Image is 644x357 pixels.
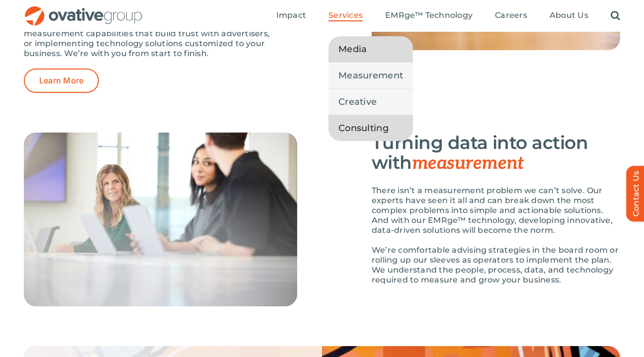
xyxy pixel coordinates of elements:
[328,89,413,115] a: Creative
[24,133,297,306] img: Consulting – Measurement
[495,10,527,21] a: Careers
[338,42,367,56] span: Media
[338,69,403,82] span: Measurement
[385,10,473,21] a: EMRge™ Technology
[412,152,524,174] span: measurement
[550,10,588,20] span: About Us
[385,10,473,20] span: EMRge™ Technology
[276,10,306,20] span: Impact
[24,5,143,14] a: OG_Full_horizontal_RGB
[372,133,620,173] h3: Turning data into action with
[372,245,620,285] p: We’re comfortable advising strategies in the board room or rolling up our sleeves as operators to...
[372,186,620,235] p: There isn’t a measurement problem we can’t solve. Our experts have seen it all and can break down...
[24,69,99,93] a: Learn More
[39,76,83,85] span: Learn More
[550,10,588,21] a: About Us
[328,115,413,141] a: Consulting
[328,63,413,88] a: Measurement
[338,95,377,109] span: Creative
[276,10,306,21] a: Impact
[328,10,363,20] span: Services
[495,10,527,20] span: Careers
[338,121,389,135] span: Consulting
[328,36,413,62] a: Media
[611,10,620,21] a: Search
[328,10,363,21] a: Services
